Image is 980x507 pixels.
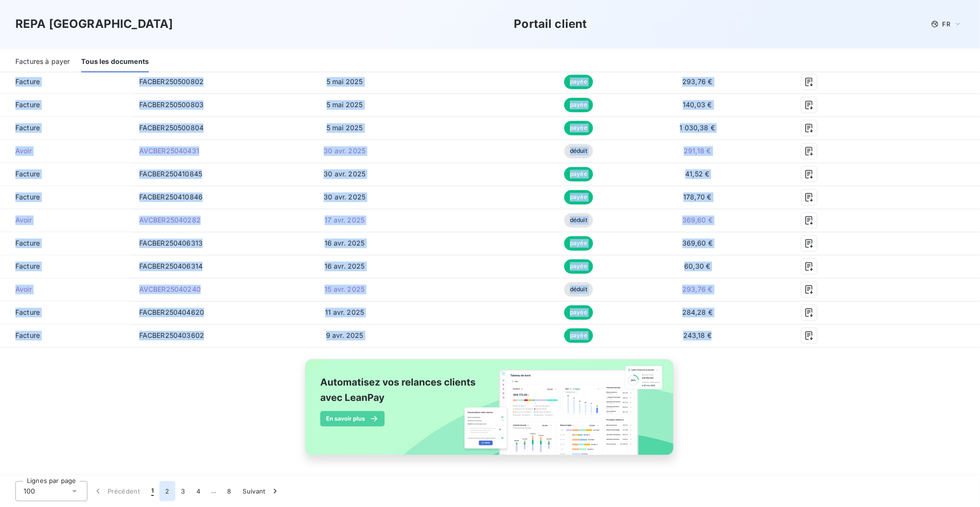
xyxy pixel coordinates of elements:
[159,481,175,501] button: 2
[564,305,593,320] span: payée
[514,15,587,33] h3: Portail client
[296,353,684,471] img: banner
[8,331,124,340] span: Facture
[15,52,70,72] div: Factures à payer
[139,308,204,316] span: FACBER250404620
[191,481,206,501] button: 4
[325,239,365,247] span: 16 avr. 2025
[325,285,364,293] span: 15 avr. 2025
[943,20,950,28] span: FR
[87,481,145,501] button: Précédent
[683,193,711,201] span: 178,70 €
[151,486,154,496] span: 1
[8,284,124,294] span: Avoir
[683,331,712,339] span: 243,18 €
[564,167,593,181] span: payée
[139,124,204,132] span: FACBER250500804
[24,486,35,496] span: 100
[8,308,124,317] span: Facture
[139,193,203,201] span: FACBER250410846
[564,121,593,135] span: payée
[8,123,124,133] span: Facture
[327,124,363,132] span: 5 mai 2025
[682,239,713,247] span: 369,60 €
[324,193,365,201] span: 30 avr. 2025
[8,100,124,110] span: Facture
[8,146,124,156] span: Avoir
[682,77,712,86] span: 293,76 €
[8,238,124,248] span: Facture
[564,190,593,204] span: payée
[139,331,204,339] span: FACBER250403602
[81,52,149,72] div: Tous les documents
[8,261,124,271] span: Facture
[683,100,712,109] span: 140,03 €
[326,331,363,339] span: 9 avr. 2025
[324,147,365,155] span: 30 avr. 2025
[324,170,365,178] span: 30 avr. 2025
[564,74,593,89] span: payée
[139,285,201,293] span: AVCBER25040240
[8,169,124,179] span: Facture
[139,77,204,86] span: FACBER250500802
[325,216,364,224] span: 17 avr. 2025
[685,170,709,178] span: 41,52 €
[325,262,365,270] span: 16 avr. 2025
[8,215,124,225] span: Avoir
[564,328,593,343] span: payée
[221,481,237,501] button: 8
[325,308,364,316] span: 11 avr. 2025
[564,144,593,158] span: déduit
[8,192,124,202] span: Facture
[327,77,363,86] span: 5 mai 2025
[682,216,713,224] span: 369,60 €
[139,100,204,109] span: FACBER250500803
[175,481,191,501] button: 3
[564,213,593,227] span: déduit
[682,285,712,293] span: 293,76 €
[237,481,286,501] button: Suivant
[145,481,159,501] button: 1
[139,147,199,155] span: AVCBER25040431
[564,98,593,112] span: payée
[139,262,203,270] span: FACBER250406314
[564,236,593,250] span: payée
[682,308,713,316] span: 284,28 €
[139,216,201,224] span: AVCBER25040282
[15,15,173,33] h3: REPA [GEOGRAPHIC_DATA]
[564,282,593,297] span: déduit
[139,170,202,178] span: FACBER250410845
[680,124,715,132] span: 1 030,38 €
[8,77,124,87] span: Facture
[564,259,593,273] span: payée
[684,147,711,155] span: 291,18 €
[327,100,363,109] span: 5 mai 2025
[684,262,710,270] span: 60,30 €
[206,483,221,499] span: …
[139,239,203,247] span: FACBER250406313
